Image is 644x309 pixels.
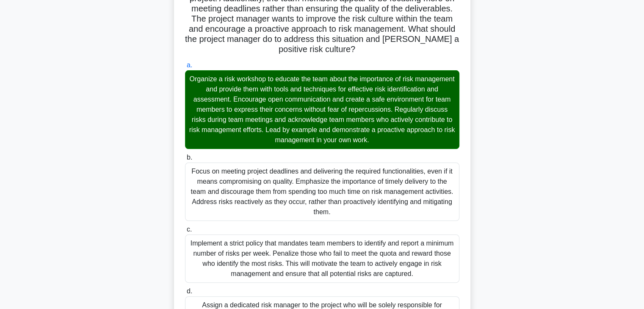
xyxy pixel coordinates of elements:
[187,287,192,295] span: d.
[187,226,192,233] span: c.
[185,235,459,283] div: Implement a strict policy that mandates team members to identify and report a minimum number of r...
[187,154,192,161] span: b.
[187,61,192,69] span: a.
[185,163,459,221] div: Focus on meeting project deadlines and delivering the required functionalities, even if it means ...
[185,70,459,149] div: Organize a risk workshop to educate the team about the importance of risk management and provide ...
